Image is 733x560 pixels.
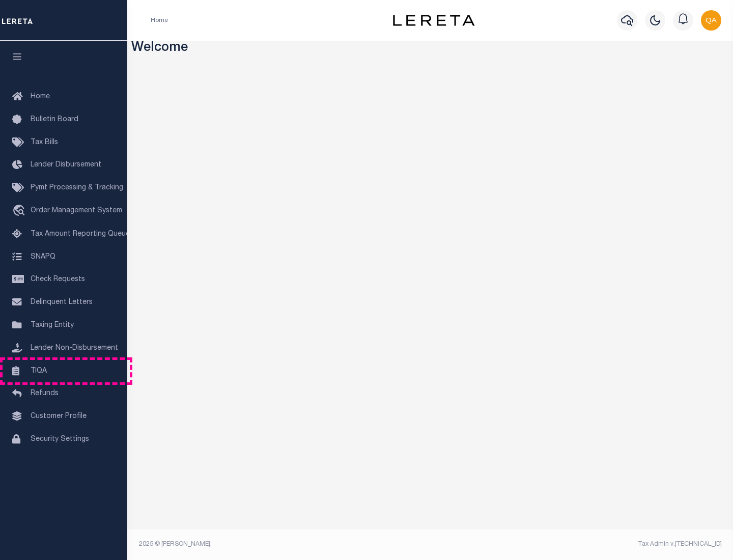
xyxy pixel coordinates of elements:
[393,15,474,26] img: logo-dark.svg
[31,276,85,283] span: Check Requests
[31,207,122,214] span: Order Management System
[31,116,78,123] span: Bulletin Board
[31,139,58,146] span: Tax Bills
[438,540,722,549] div: Tax Admin v.[TECHNICAL_ID]
[31,345,118,352] span: Lender Non-Disbursement
[31,299,93,306] span: Delinquent Letters
[701,10,721,31] img: svg+xml;base64,PHN2ZyB4bWxucz0iaHR0cDovL3d3dy53My5vcmcvMjAwMC9zdmciIHBvaW50ZXItZXZlbnRzPSJub25lIi...
[31,93,50,100] span: Home
[31,184,123,191] span: Pymt Processing & Tracking
[131,41,729,57] h3: Welcome
[31,413,87,420] span: Customer Profile
[31,367,47,374] span: TIQA
[12,205,29,218] i: travel_explore
[31,436,89,443] span: Security Settings
[31,161,101,169] span: Lender Disbursement
[31,231,130,238] span: Tax Amount Reporting Queue
[31,390,59,397] span: Refunds
[31,322,74,329] span: Taxing Entity
[131,540,431,549] div: 2025 © [PERSON_NAME].
[151,16,168,25] li: Home
[31,253,55,260] span: SNAPQ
